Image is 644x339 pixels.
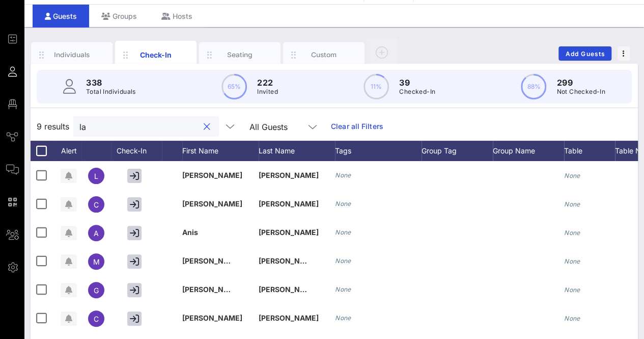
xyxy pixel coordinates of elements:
[565,50,605,58] span: Add Guests
[182,199,242,208] span: [PERSON_NAME]
[564,229,580,237] i: None
[249,122,288,132] div: All Guests
[243,116,325,137] div: All Guests
[133,49,179,60] div: Check-In
[149,5,205,28] div: Hosts
[49,50,95,60] div: Individuals
[564,172,580,179] i: None
[564,315,580,322] i: None
[335,285,351,293] i: None
[217,50,263,60] div: Seating
[335,141,422,161] div: Tags
[335,257,351,265] i: None
[94,172,98,180] span: L
[111,141,162,161] div: Check-In
[37,120,69,133] span: 9 results
[335,171,351,179] i: None
[93,257,100,266] span: M
[259,256,319,265] span: [PERSON_NAME]
[422,141,493,161] div: Group Tag
[564,257,580,265] i: None
[399,76,435,89] p: 39
[94,286,99,295] span: G
[257,76,278,89] p: 222
[56,141,81,161] div: Alert
[86,87,136,97] p: Total Individuals
[86,76,136,89] p: 338
[259,314,319,322] span: [PERSON_NAME]
[556,76,605,89] p: 299
[259,228,319,237] span: [PERSON_NAME]
[182,171,242,179] span: [PERSON_NAME]
[335,314,351,322] i: None
[182,228,198,237] span: Anis
[182,314,242,322] span: [PERSON_NAME]
[94,200,99,209] span: C
[556,87,605,97] p: Not Checked-In
[33,5,89,28] div: Guests
[259,141,335,161] div: Last Name
[399,87,435,97] p: Checked-In
[89,5,149,28] div: Groups
[331,121,383,132] a: Clear all Filters
[301,50,347,60] div: Custom
[204,122,210,132] button: clear icon
[182,256,304,265] span: [PERSON_NAME] [PERSON_NAME]
[558,46,611,61] button: Add Guests
[564,286,580,294] i: None
[94,229,99,238] span: A
[94,315,99,323] span: C
[182,141,259,161] div: First Name
[335,228,351,236] i: None
[259,285,319,294] span: [PERSON_NAME]
[259,171,319,179] span: [PERSON_NAME]
[182,285,242,294] span: [PERSON_NAME]
[493,141,564,161] div: Group Name
[564,200,580,208] i: None
[335,200,351,207] i: None
[257,87,278,97] p: Invited
[564,141,615,161] div: Table
[259,199,319,208] span: [PERSON_NAME]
